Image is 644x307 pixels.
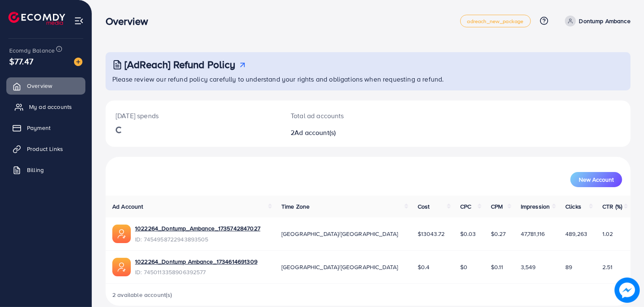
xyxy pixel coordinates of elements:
[562,16,631,26] a: Dontump Ambance
[460,15,531,27] a: adreach_new_package
[521,202,550,211] span: Impression
[8,12,65,25] img: logo
[281,263,398,271] span: [GEOGRAPHIC_DATA]/[GEOGRAPHIC_DATA]
[418,230,445,238] span: $13043.72
[27,145,63,153] span: Product Links
[74,16,84,26] img: menu
[294,128,336,137] span: Ad account(s)
[125,58,236,71] h3: [AdReach] Refund Policy
[418,263,430,271] span: $0.4
[565,230,587,238] span: 489,263
[521,263,536,271] span: 3,549
[9,46,55,55] span: Ecomdy Balance
[6,98,85,115] a: My ad accounts
[602,202,622,211] span: CTR (%)
[112,225,131,243] img: ic-ads-acc.e4c84228.svg
[27,82,52,90] span: Overview
[565,263,572,271] span: 89
[579,177,614,183] span: New Account
[9,55,33,67] span: $77.47
[565,202,581,211] span: Clicks
[281,202,310,211] span: Time Zone
[6,140,85,157] a: Product Links
[491,202,503,211] span: CPM
[521,230,545,238] span: 47,781,116
[281,230,398,238] span: [GEOGRAPHIC_DATA]/[GEOGRAPHIC_DATA]
[291,129,402,137] h2: 2
[491,263,504,271] span: $0.11
[135,268,257,276] span: ID: 7450113358906392577
[106,15,155,27] h3: Overview
[27,166,44,174] span: Billing
[570,172,622,187] button: New Account
[418,202,430,211] span: Cost
[467,19,524,24] span: adreach_new_package
[112,258,131,276] img: ic-ads-acc.e4c84228.svg
[6,119,85,136] a: Payment
[74,58,82,66] img: image
[460,230,476,238] span: $0.03
[112,202,143,211] span: Ad Account
[112,291,172,299] span: 2 available account(s)
[135,257,257,266] a: 1022264_Dontump Ambance_1734614691309
[579,16,631,26] p: Dontump Ambance
[291,111,402,121] p: Total ad accounts
[135,235,260,243] span: ID: 7454958722943893505
[116,111,270,121] p: [DATE] spends
[460,263,467,271] span: $0
[460,202,471,211] span: CPC
[6,77,85,94] a: Overview
[27,124,50,132] span: Payment
[491,230,506,238] span: $0.27
[615,278,640,303] img: image
[29,103,72,111] span: My ad accounts
[602,230,613,238] span: 1.02
[6,161,85,178] a: Billing
[112,74,625,84] p: Please review our refund policy carefully to understand your rights and obligations when requesti...
[135,224,260,233] a: 1022264_Dontump_Ambance_1735742847027
[602,263,613,271] span: 2.51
